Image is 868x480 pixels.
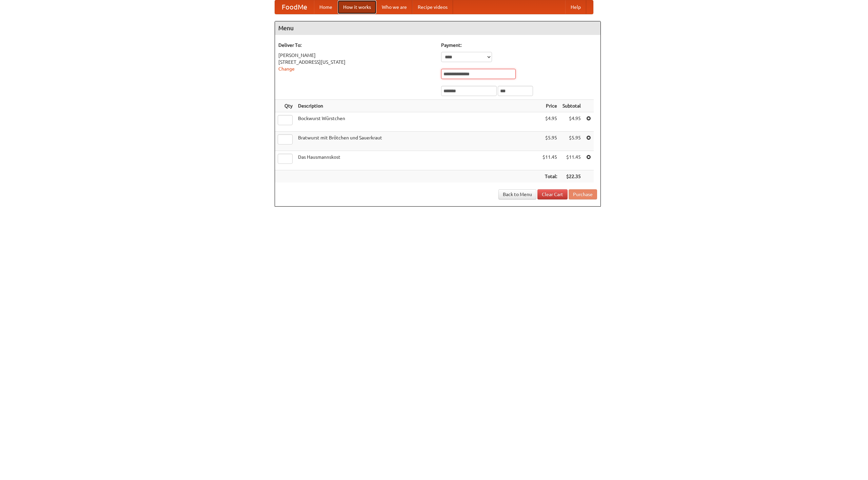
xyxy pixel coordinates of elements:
[338,0,376,14] a: How it works
[560,151,584,170] td: $11.45
[278,59,434,65] div: [STREET_ADDRESS][US_STATE]
[560,112,584,132] td: $4.95
[278,52,434,59] div: [PERSON_NAME]
[540,100,560,112] th: Price
[275,0,314,14] a: FoodMe
[314,0,338,14] a: Home
[560,132,584,151] td: $5.95
[560,170,584,183] th: $22.35
[295,112,540,132] td: Bockwurst Würstchen
[275,100,295,112] th: Qty
[569,189,597,199] button: Purchase
[540,170,560,183] th: Total:
[275,21,600,35] h4: Menu
[376,0,412,14] a: Who we are
[295,151,540,170] td: Das Hausmannskost
[441,42,597,49] h5: Payment:
[498,189,536,199] a: Back to Menu
[278,66,295,72] a: Change
[565,0,586,14] a: Help
[540,151,560,170] td: $11.45
[560,100,584,112] th: Subtotal
[412,0,453,14] a: Recipe videos
[295,100,540,112] th: Description
[540,112,560,132] td: $4.95
[278,42,434,49] h5: Deliver To:
[295,132,540,151] td: Bratwurst mit Brötchen und Sauerkraut
[537,189,568,199] a: Clear Cart
[540,132,560,151] td: $5.95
